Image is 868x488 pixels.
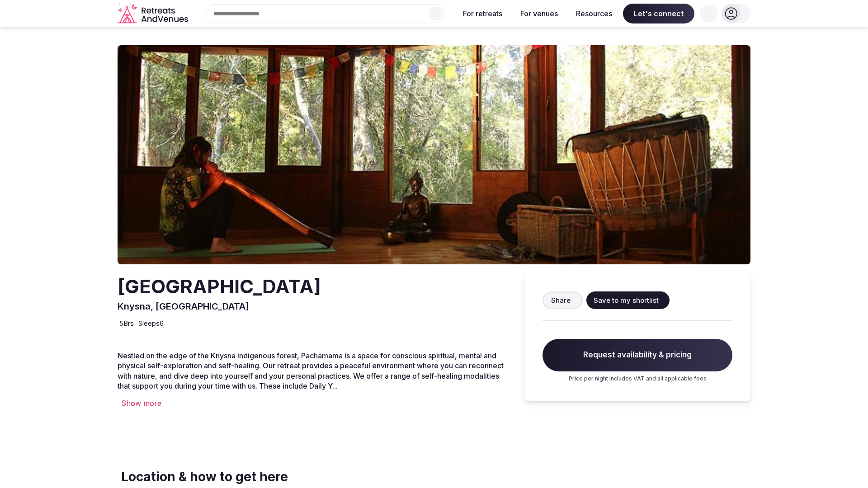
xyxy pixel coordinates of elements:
[119,319,134,328] span: 5 Brs
[542,291,583,309] button: Share
[586,291,670,309] button: Save to my shortlist
[513,4,565,23] button: For venues
[542,375,732,383] p: Price per night includes VAT and all applicable fees
[551,296,571,305] span: Share
[138,319,164,328] span: Sleeps 6
[118,273,321,300] h2: [GEOGRAPHIC_DATA]
[118,301,249,312] span: Knysna, [GEOGRAPHIC_DATA]
[569,4,619,23] button: Resources
[118,351,504,390] span: Nestled on the edge of the Knysna indigenous forest, Pachamama is a space for conscious spiritual...
[594,296,659,305] span: Save to my shortlist
[121,468,288,486] h3: Location & how to get here
[118,45,750,264] img: Venue cover photo
[118,4,190,24] svg: Retreats and Venues company logo
[623,4,694,23] span: Let's connect
[456,4,509,23] button: For retreats
[118,4,190,24] a: Visit the homepage
[118,398,506,408] div: Show more
[542,339,732,371] span: Request availability & pricing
